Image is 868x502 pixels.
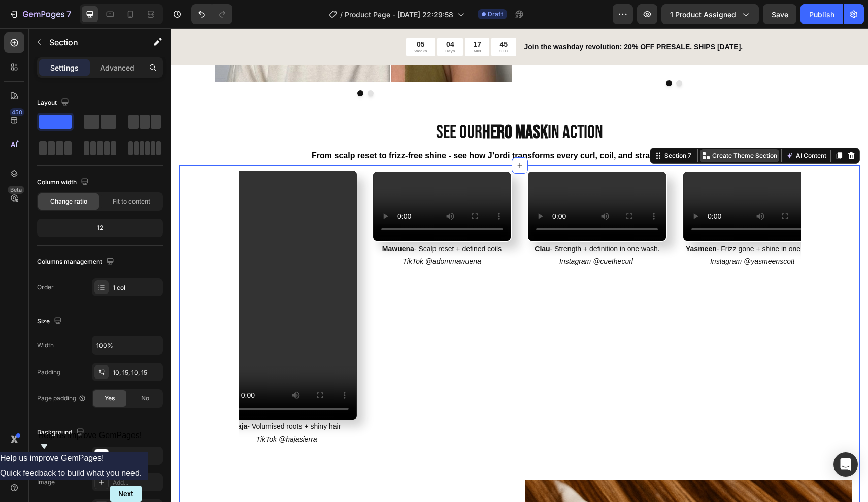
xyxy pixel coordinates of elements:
[763,4,796,24] button: Save
[10,108,24,116] div: 450
[231,229,310,237] i: TikTok @adommawuena
[46,142,186,391] video: Video
[488,10,503,19] span: Draft
[191,4,232,24] div: Undo/Redo
[541,123,606,132] p: Create Theme Section
[44,91,653,117] h2: See our in action
[539,229,624,237] i: Instagram @yasmeenscott
[357,143,495,212] video: Video
[491,123,522,132] div: Section 7
[512,143,650,212] video: Video
[202,214,340,240] p: - Scalp reset + defined coils
[141,123,556,131] span: From scalp reset to frizz-free shine - see how J’ordi transforms every curl, coil, and strand in ...
[37,367,60,377] div: Padding
[38,431,142,452] button: Show survey - Help us improve GemPages!
[357,214,495,240] p: - Strength + definition in one wash.
[61,394,77,403] strong: Haja
[186,62,192,68] button: Dot
[311,93,377,115] strong: hero mask
[388,229,462,237] i: Instagram @cuethecurl
[50,62,79,73] p: Settings
[196,62,203,68] button: Dot
[613,121,657,133] button: AI Content
[772,10,788,19] span: Save
[833,452,858,477] div: Open Intercom Messenger
[171,28,868,502] iframe: Design area
[113,368,160,377] div: 10, 15, 10, 15
[92,336,162,354] input: Auto
[37,283,54,292] div: Order
[39,221,161,235] div: 12
[809,9,834,20] div: Publish
[105,394,115,403] span: Yes
[495,52,501,58] button: Dot
[141,394,149,403] span: No
[113,283,160,292] div: 1 col
[800,4,843,24] button: Publish
[37,96,71,110] div: Layout
[37,394,86,403] div: Page padding
[37,341,54,350] div: Width
[505,52,511,58] button: Dot
[85,407,146,415] i: TikTok @hajasierra
[202,143,340,212] video: Video
[670,9,736,20] span: 1 product assigned
[4,4,76,24] button: 7
[363,216,379,224] strong: Clau
[50,197,87,206] span: Change ratio
[37,255,116,269] div: Columns management
[47,392,185,418] p: - Volumised roots + shiny hair
[8,186,24,194] div: Beta
[345,9,453,20] span: Product Page - [DATE] 22:29:58
[512,214,650,240] p: - Frizz gone + shine in one wash
[100,62,135,73] p: Advanced
[49,36,132,48] p: Section
[38,431,142,440] span: Help us improve GemPages!
[340,9,343,20] span: /
[37,176,91,189] div: Column width
[113,197,150,206] span: Fit to content
[661,4,759,24] button: 1 product assigned
[37,426,86,440] div: Background
[211,216,243,224] strong: Mawuena
[37,315,64,328] div: Size
[66,8,71,20] p: 7
[515,216,546,224] strong: Yasmeen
